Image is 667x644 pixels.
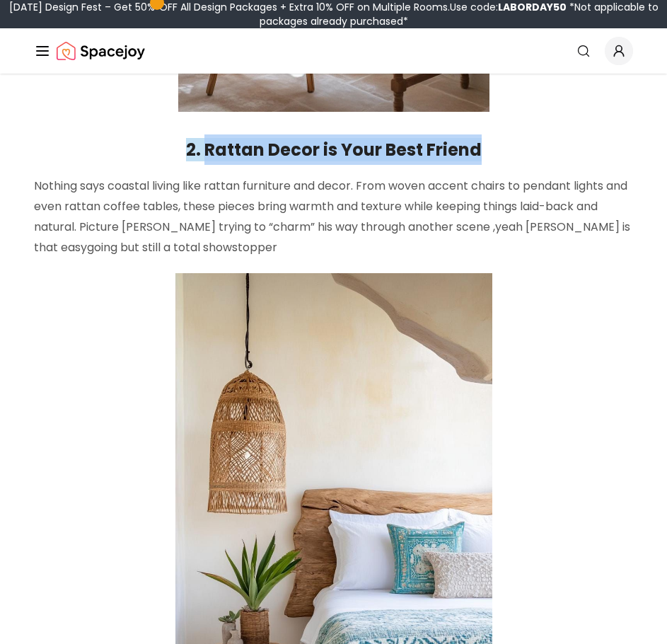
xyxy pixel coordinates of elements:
[57,37,145,65] img: Spacejoy Logo
[186,138,482,161] strong: 2. Rattan Decor is Your Best Friend
[34,28,633,74] nav: Global
[57,37,145,65] a: Spacejoy
[34,176,633,258] p: Nothing says coastal living like rattan furniture and decor. From woven accent chairs to pendant ...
